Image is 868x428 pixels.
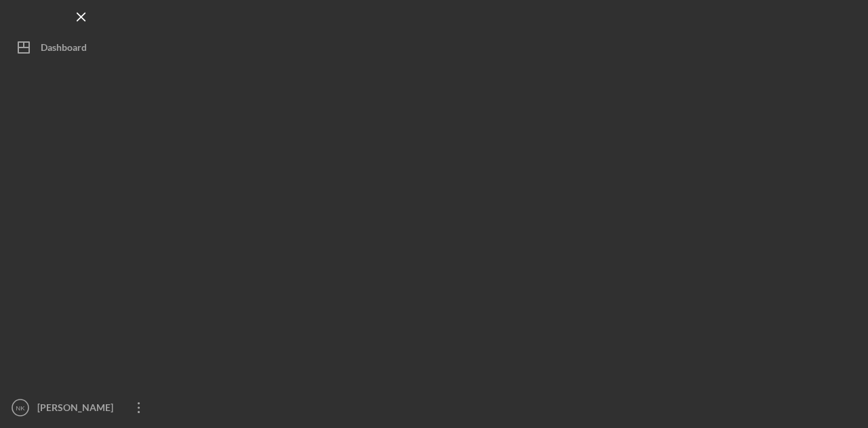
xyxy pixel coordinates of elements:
[7,34,156,61] button: Dashboard
[7,394,156,421] button: NK[PERSON_NAME]
[34,394,122,425] div: [PERSON_NAME]
[16,404,25,412] text: NK
[41,34,87,64] div: Dashboard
